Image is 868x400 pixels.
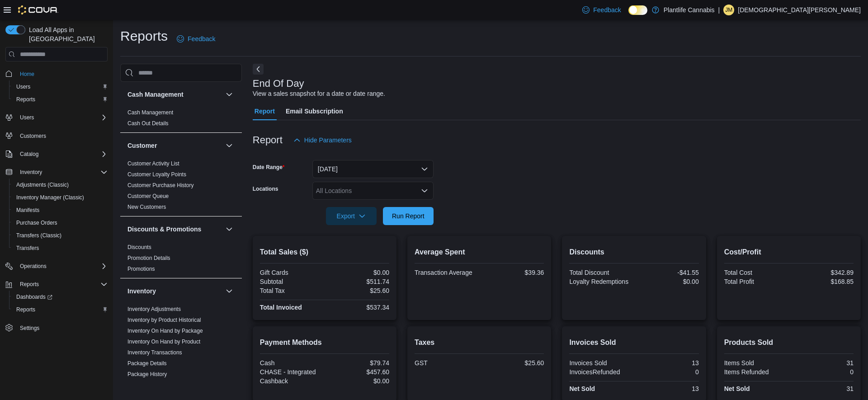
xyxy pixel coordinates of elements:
[569,337,698,348] h2: Invoices Sold
[127,225,222,234] button: Discounts & Promotions
[20,71,34,78] span: Home
[16,194,84,201] span: Inventory Manager (Classic)
[127,371,167,377] a: Package History
[16,131,50,141] a: Customers
[2,260,111,273] button: Operations
[13,292,56,302] a: Dashboards
[20,263,47,270] span: Operations
[25,25,108,43] span: Load All Apps in [GEOGRAPHIC_DATA]
[260,278,323,285] div: Subtotal
[20,325,39,332] span: Settings
[13,81,108,92] span: Users
[127,120,169,127] span: Cash Out Details
[16,322,108,334] span: Settings
[127,182,194,189] span: Customer Purchase History
[127,204,166,210] a: New Customers
[16,112,38,123] button: Users
[791,385,854,392] div: 31
[16,96,35,103] span: Reports
[127,182,194,188] a: Customer Purchase History
[13,94,39,105] a: Reports
[260,368,323,376] div: CHASE - Integrated
[2,111,111,124] button: Users
[725,5,732,15] span: JM
[253,185,278,193] label: Locations
[13,243,108,254] span: Transfers
[260,247,389,258] h2: Total Sales ($)
[127,120,169,127] a: Cash Out Details
[13,304,108,315] span: Reports
[16,130,108,141] span: Customers
[20,114,34,121] span: Users
[127,254,170,262] span: Promotion Details
[724,247,854,258] h2: Cost/Profit
[127,360,167,367] span: Package Details
[791,359,854,367] div: 31
[127,371,167,378] span: Package History
[636,278,699,285] div: $0.00
[569,368,632,376] div: InvoicesRefunded
[16,69,38,80] a: Home
[18,5,58,14] img: Cova
[16,293,52,301] span: Dashboards
[286,102,343,120] span: Email Subscription
[127,90,184,99] h3: Cash Management
[16,323,43,334] a: Settings
[127,141,222,150] button: Customer
[2,166,111,179] button: Inventory
[127,244,151,251] span: Discounts
[16,306,35,313] span: Reports
[724,278,787,285] div: Total Profit
[13,205,108,216] span: Manifests
[253,89,385,99] div: View a sales snapshot for a date or date range.
[13,179,72,190] a: Adjustments (Classic)
[127,160,179,167] span: Customer Activity List
[415,337,544,348] h2: Taxes
[791,368,854,376] div: 0
[127,265,155,273] span: Promotions
[127,360,167,367] a: Package Details
[255,102,275,120] span: Report
[13,292,108,302] span: Dashboards
[724,368,787,376] div: Items Refunded
[127,203,166,211] span: New Customers
[326,368,389,376] div: $457.60
[326,304,389,311] div: $537.34
[331,207,371,225] span: Export
[16,261,108,272] span: Operations
[383,207,434,225] button: Run Report
[127,338,200,345] span: Inventory On Hand by Product
[9,242,111,254] button: Transfers
[2,278,111,291] button: Reports
[481,359,544,367] div: $25.60
[224,224,235,235] button: Discounts & Promotions
[224,89,235,100] button: Cash Management
[13,230,65,241] a: Transfers (Classic)
[9,229,111,242] button: Transfers (Classic)
[16,149,108,160] span: Catalog
[253,64,264,75] button: Next
[16,219,57,226] span: Purchase Orders
[593,5,621,14] span: Feedback
[312,160,434,178] button: [DATE]
[127,306,181,313] span: Inventory Adjustments
[9,93,111,106] button: Reports
[13,192,88,203] a: Inventory Manager (Classic)
[127,109,173,116] span: Cash Management
[421,187,428,194] button: Open list of options
[718,5,720,15] p: |
[260,287,323,294] div: Total Tax
[127,327,203,334] span: Inventory On Hand by Package
[260,337,389,348] h2: Payment Methods
[253,164,285,171] label: Date Range
[392,212,425,221] span: Run Report
[724,359,787,367] div: Items Sold
[9,204,111,216] button: Manifests
[2,321,111,334] button: Settings
[9,216,111,229] button: Purchase Orders
[791,278,854,285] div: $168.85
[127,349,182,356] span: Inventory Transactions
[636,359,699,367] div: 13
[9,291,111,303] a: Dashboards
[16,279,108,290] span: Reports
